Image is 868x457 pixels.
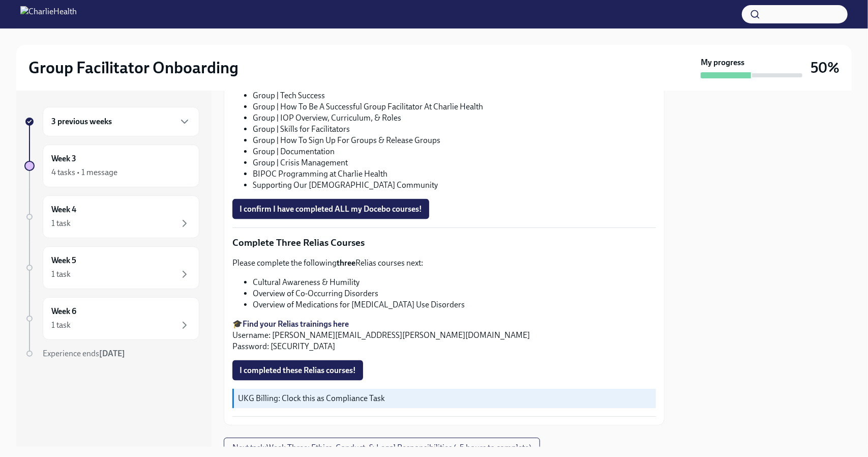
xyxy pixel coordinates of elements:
button: I confirm I have completed ALL my Docebo courses! [232,199,429,219]
a: Find your Relias trainings here [243,319,349,329]
h6: Week 4 [51,204,76,215]
li: Group | Crisis Management [253,157,656,168]
h3: 50% [811,59,840,77]
li: Group | Tech Success [253,90,656,101]
strong: My progress [701,57,744,68]
div: 1 task [51,320,71,331]
span: Experience ends [43,349,125,358]
h6: Week 3 [51,153,76,164]
strong: [DATE] [99,349,125,358]
li: Group | Skills for Facilitators [253,124,656,135]
li: Group | How To Be A Successful Group Facilitator At Charlie Health [253,101,656,112]
div: 3 previous weeks [43,107,199,136]
span: Next task : Week Three: Ethics, Conduct, & Legal Responsibilities (~5 hours to complete) [232,443,531,453]
li: Group | IOP Overview, Curriculum, & Roles [253,112,656,124]
a: Week 34 tasks • 1 message [24,145,199,187]
li: Cultural Awareness & Humility [253,277,656,288]
li: Overview of Co-Occurring Disorders [253,288,656,299]
h6: Week 5 [51,255,76,266]
span: I confirm I have completed ALL my Docebo courses! [240,204,422,214]
li: Supporting Our [DEMOGRAPHIC_DATA] Community [253,180,656,191]
p: 🎓 Username: [PERSON_NAME][EMAIL_ADDRESS][PERSON_NAME][DOMAIN_NAME] Password: [SECURITY_DATA] [232,319,656,352]
a: Week 51 task [24,246,199,289]
div: 1 task [51,269,71,280]
h2: Group Facilitator Onboarding [28,58,238,78]
img: CharlieHealth [20,6,77,22]
strong: three [337,258,355,268]
p: Complete Three Relias Courses [232,236,656,249]
div: 1 task [51,218,71,229]
a: Week 61 task [24,297,199,340]
p: Please complete the following Relias courses next: [232,258,656,269]
h6: 3 previous weeks [51,116,112,127]
li: Group | How To Sign Up For Groups & Release Groups [253,135,656,146]
a: Week 41 task [24,195,199,238]
div: 4 tasks • 1 message [51,167,117,178]
h6: Week 6 [51,306,76,317]
button: I completed these Relias courses! [232,360,363,381]
li: Group | Documentation [253,146,656,157]
p: UKG Billing: Clock this as Compliance Task [238,393,652,404]
li: Overview of Medications for [MEDICAL_DATA] Use Disorders [253,299,656,310]
li: BIPOC Programming at Charlie Health [253,168,656,180]
span: I completed these Relias courses! [240,365,356,376]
